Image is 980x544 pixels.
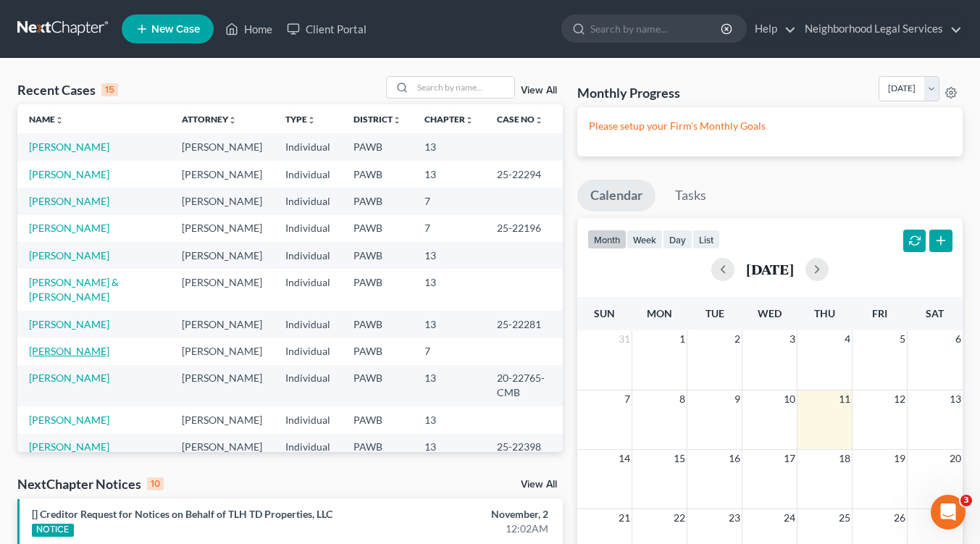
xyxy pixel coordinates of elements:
td: [PERSON_NAME] [170,215,274,242]
td: Individual [274,434,342,461]
input: Search by name... [590,15,723,42]
td: Individual [274,215,342,242]
td: 13 [413,133,485,160]
span: 5 [898,330,907,348]
td: Individual [274,338,342,364]
span: 15 [672,450,687,467]
span: 4 [843,330,852,348]
a: Typeunfold_more [285,114,316,125]
div: Recent Cases [17,81,118,99]
td: [PERSON_NAME] [170,133,274,160]
td: PAWB [342,161,413,188]
a: [PERSON_NAME] [29,414,109,426]
a: Calendar [577,180,656,212]
td: 13 [413,434,485,461]
button: list [692,230,720,249]
a: Districtunfold_more [353,114,401,125]
span: 13 [948,390,963,408]
span: 19 [892,450,907,467]
span: 2 [733,330,742,348]
td: 13 [413,311,485,338]
td: [PERSON_NAME] [170,406,274,433]
a: Home [218,16,280,42]
div: 15 [101,83,118,96]
i: unfold_more [535,116,543,125]
div: 12:02AM [386,522,548,536]
td: [PERSON_NAME] [170,434,274,461]
td: 20-22765-CMB [485,365,563,406]
a: [PERSON_NAME] [29,195,109,207]
td: 13 [413,161,485,188]
td: [PERSON_NAME] [170,311,274,338]
td: Individual [274,161,342,188]
td: [PERSON_NAME] [170,161,274,188]
span: 26 [892,509,907,527]
span: 9 [733,390,742,408]
div: NextChapter Notices [17,475,164,493]
button: month [587,230,627,249]
i: unfold_more [228,116,237,125]
a: Nameunfold_more [29,114,64,125]
td: 13 [413,269,485,310]
td: PAWB [342,188,413,214]
a: Client Portal [280,16,374,42]
a: Attorneyunfold_more [182,114,237,125]
a: Tasks [662,180,719,212]
button: week [627,230,663,249]
span: Mon [647,307,672,319]
a: [PERSON_NAME] [29,372,109,384]
td: [PERSON_NAME] [170,338,274,364]
td: 25-22398 [485,434,563,461]
a: [PERSON_NAME] & [PERSON_NAME] [29,276,119,303]
td: 7 [413,188,485,214]
span: Thu [814,307,835,319]
td: PAWB [342,269,413,310]
a: Case Nounfold_more [497,114,543,125]
i: unfold_more [307,116,316,125]
td: PAWB [342,365,413,406]
td: [PERSON_NAME] [170,188,274,214]
span: Sat [926,307,944,319]
span: 24 [782,509,797,527]
a: Chapterunfold_more [424,114,474,125]
a: View All [521,85,557,96]
td: [PERSON_NAME] [170,365,274,406]
td: [PERSON_NAME] [170,269,274,310]
a: [PERSON_NAME] [29,141,109,153]
td: PAWB [342,133,413,160]
td: PAWB [342,242,413,269]
i: unfold_more [55,116,64,125]
span: 20 [948,450,963,467]
a: [PERSON_NAME] [29,318,109,330]
span: 6 [954,330,963,348]
a: [PERSON_NAME] [29,222,109,234]
td: 13 [413,365,485,406]
span: 1 [678,330,687,348]
a: [PERSON_NAME] [29,168,109,180]
td: 7 [413,215,485,242]
td: Individual [274,406,342,433]
td: Individual [274,133,342,160]
a: [PERSON_NAME] [29,249,109,261]
span: 25 [837,509,852,527]
span: 31 [617,330,632,348]
span: 11 [837,390,852,408]
span: New Case [151,24,200,35]
td: Individual [274,242,342,269]
span: Tue [705,307,724,319]
span: 23 [727,509,742,527]
span: 12 [892,390,907,408]
span: Sun [594,307,615,319]
a: [PERSON_NAME] [29,440,109,453]
div: November, 2 [386,507,548,522]
td: 7 [413,338,485,364]
input: Search by name... [413,77,514,98]
span: Wed [758,307,782,319]
td: Individual [274,188,342,214]
span: 21 [617,509,632,527]
td: 25-22196 [485,215,563,242]
td: [PERSON_NAME] [170,242,274,269]
a: View All [521,480,557,490]
td: PAWB [342,406,413,433]
td: 13 [413,242,485,269]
